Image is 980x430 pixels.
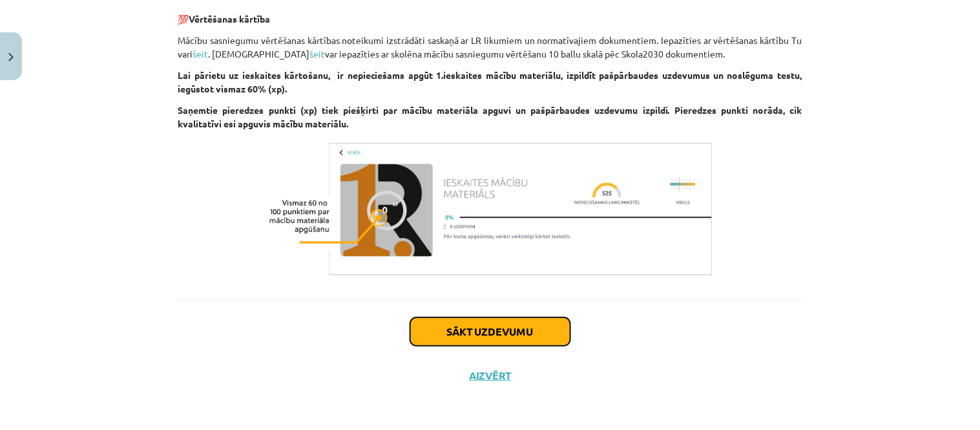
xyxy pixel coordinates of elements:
[8,53,14,61] img: icon-close-lesson-0947bae3869378f0d4975bcd49f059093ad1ed9edebbc8119c70593378902aed.svg
[310,48,326,59] a: šeit
[178,69,802,94] b: Lai pārietu uz ieskaites kārtošanu, ir nepieciešams apgūt 1.ieskaites mācību materiālu, izpildīt ...
[410,317,570,346] button: Sākt uzdevumu
[189,13,271,25] b: Vērtēšanas kārtība
[466,369,515,382] button: Aizvērt
[178,34,802,61] p: Mācību sasniegumu vērtēšanas kārtības noteikumi izstrādāti saskaņā ar LR likumiem un normatīvajie...
[178,104,802,129] b: Saņemtie pieredzes punkti (xp) tiek piešķirti par mācību materiāla apguvi un pašpārbaudes uzdevum...
[193,48,209,59] a: šeit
